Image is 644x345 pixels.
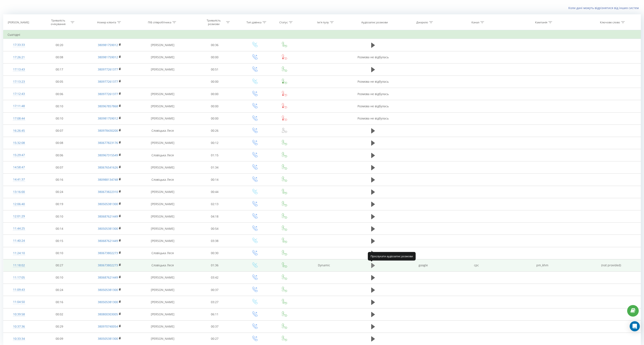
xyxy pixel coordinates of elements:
[368,252,416,260] div: Прослухати аудіозапис розмови
[503,259,582,271] td: pm_khm
[246,21,261,24] div: Тип дзвінка
[135,39,190,51] td: [PERSON_NAME]
[190,333,239,345] td: 00:27
[35,174,84,186] td: 00:16
[148,21,171,24] div: ПІБ співробітника
[190,51,239,63] td: 00:00
[35,235,84,247] td: 00:15
[190,284,239,296] td: 00:37
[8,175,31,184] div: 14:41:37
[35,247,84,259] td: 00:10
[357,55,389,59] span: Розмова не відбулась
[135,198,190,210] td: [PERSON_NAME]
[35,271,84,284] td: 00:10
[8,21,29,24] div: [PERSON_NAME]
[357,116,389,120] span: Розмова не відбулась
[8,310,31,318] div: 10:39:58
[8,163,31,171] div: 14:58:47
[98,300,118,304] a: 380505381300
[98,239,118,243] a: 380687621449
[450,259,503,271] td: cpc
[135,235,190,247] td: [PERSON_NAME]
[190,174,239,186] td: 00:14
[135,186,190,198] td: [PERSON_NAME]
[35,284,84,296] td: 00:24
[8,90,31,98] div: 17:12:43
[190,247,239,259] td: 00:30
[35,308,84,320] td: 00:02
[135,223,190,235] td: [PERSON_NAME]
[35,125,84,137] td: 00:07
[98,178,118,182] a: 380988134748
[135,210,190,223] td: [PERSON_NAME]
[98,190,118,194] a: 380673822310
[135,51,190,63] td: [PERSON_NAME]
[600,21,620,24] div: Ключове слово
[8,65,31,74] div: 17:13:43
[8,261,31,269] div: 11:18:02
[568,6,641,10] a: Коли дані можуть відрізнятися вiд інших систем
[98,67,118,71] a: 380977261377
[35,100,84,112] td: 00:10
[8,212,31,220] div: 12:01:29
[630,321,640,331] div: Open Intercom Messenger
[135,296,190,308] td: [PERSON_NAME]
[35,186,84,198] td: 00:24
[135,259,190,271] td: Словіцька Леся
[98,141,118,145] a: 380677823176
[98,275,118,279] a: 380687621449
[35,161,84,174] td: 00:07
[135,88,190,100] td: [PERSON_NAME]
[135,284,190,296] td: [PERSON_NAME]
[190,88,239,100] td: 00:00
[416,21,428,24] div: Джерело
[582,259,641,271] td: (not provided)
[35,39,84,51] td: 00:20
[98,153,118,157] a: 380967315549
[357,104,389,108] span: Розмова не відбулась
[8,151,31,159] div: 15:29:47
[98,312,118,316] a: 380800303005
[98,202,118,206] a: 380505381300
[98,251,118,255] a: 380673802273
[357,80,389,84] span: Розмова не відбулась
[8,200,31,208] div: 12:06:40
[8,114,31,123] div: 17:08:44
[97,21,116,24] div: Номер клієнта
[35,296,84,308] td: 00:16
[98,165,118,169] a: 380676541626
[35,149,84,161] td: 00:06
[202,19,225,26] div: Тривалість розмови
[357,92,389,96] span: Розмова не відбулась
[190,125,239,137] td: 00:26
[135,125,190,137] td: Словіцька Леся
[35,320,84,333] td: 00:29
[8,78,31,86] div: 17:13:23
[8,335,31,343] div: 10:33:34
[135,174,190,186] td: Словіцька Леся
[35,259,84,271] td: 00:27
[135,161,190,174] td: [PERSON_NAME]
[8,286,31,294] div: 11:09:43
[190,161,239,174] td: 01:34
[298,259,349,271] td: Dynamic
[98,214,118,218] a: 380687621449
[8,53,31,61] div: 17:26:21
[35,88,84,100] td: 00:06
[190,76,239,88] td: 00:00
[35,210,84,223] td: 00:10
[35,333,84,345] td: 00:09
[35,198,84,210] td: 00:19
[98,104,118,108] a: 380967857868
[471,21,479,24] div: Канал
[190,210,239,223] td: 04:18
[135,149,190,161] td: Словіцька Леся
[98,116,118,120] a: 380981759012
[190,271,239,284] td: 03:42
[135,308,190,320] td: [PERSON_NAME]
[35,112,84,125] td: 00:10
[135,247,190,259] td: Словіцька Леся
[35,51,84,63] td: 00:08
[190,296,239,308] td: 03:27
[190,149,239,161] td: 01:15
